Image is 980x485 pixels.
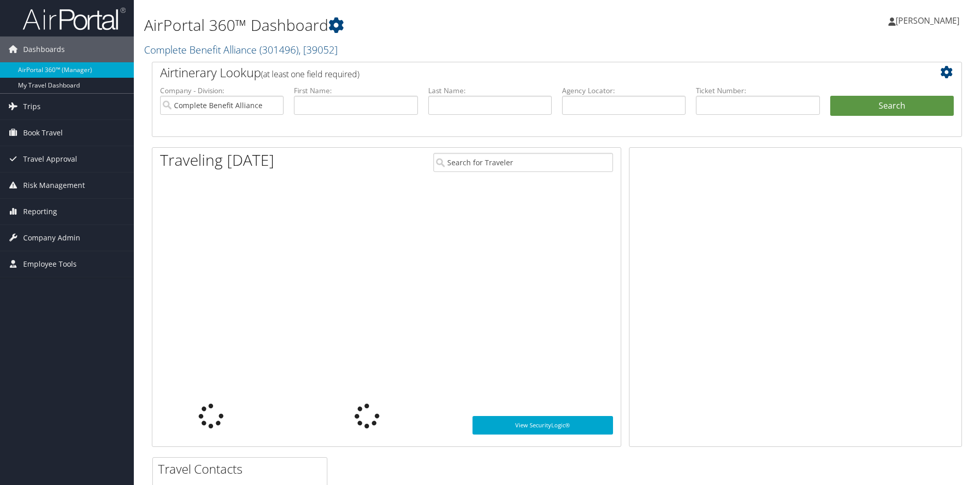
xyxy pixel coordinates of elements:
[294,85,417,96] label: First Name:
[23,146,77,172] span: Travel Approval
[23,225,80,251] span: Company Admin
[144,14,694,36] h1: AirPortal 360™ Dashboard
[23,251,77,277] span: Employee Tools
[896,15,959,26] span: [PERSON_NAME]
[428,85,552,96] label: Last Name:
[144,43,338,57] a: Complete Benefit Alliance
[259,43,299,57] span: ( 301496 )
[830,96,954,116] button: Search
[23,120,63,146] span: Book Travel
[23,37,65,62] span: Dashboards
[433,153,613,172] input: Search for Traveler
[158,460,327,478] h2: Travel Contacts
[160,149,274,171] h1: Traveling [DATE]
[696,85,819,96] label: Ticket Number:
[23,172,85,198] span: Risk Management
[160,85,284,96] label: Company - Division:
[472,416,613,435] a: View SecurityLogic®
[299,43,338,57] span: , [ 39052 ]
[160,64,886,81] h2: Airtinerary Lookup
[261,68,359,80] span: (at least one field required)
[23,94,41,119] span: Trips
[23,7,126,31] img: airportal-logo.png
[888,5,970,36] a: [PERSON_NAME]
[562,85,686,96] label: Agency Locator:
[23,199,57,224] span: Reporting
